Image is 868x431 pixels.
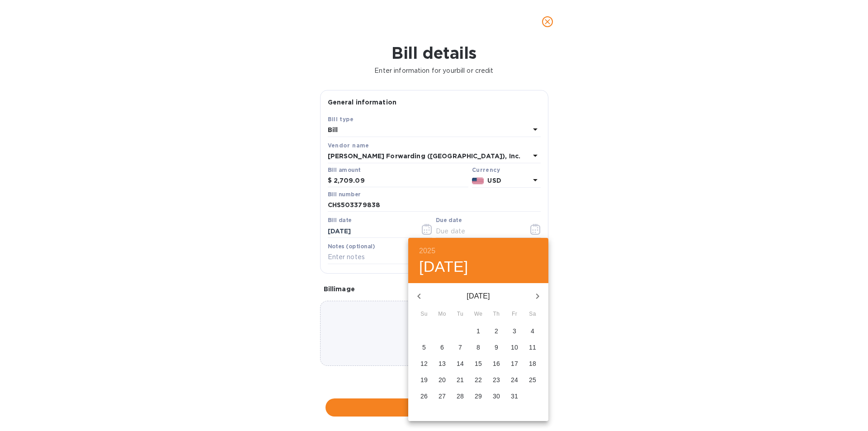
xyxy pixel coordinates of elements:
button: 22 [470,372,486,388]
button: 9 [488,340,505,356]
button: 21 [452,372,468,388]
button: 10 [506,340,523,356]
button: 2025 [419,245,435,257]
p: 14 [457,359,464,368]
button: 23 [488,372,505,388]
button: 5 [416,340,432,356]
button: 29 [470,388,486,405]
button: 30 [488,388,505,405]
p: 24 [511,375,518,384]
button: 12 [416,356,432,372]
p: 20 [439,375,446,384]
p: 18 [529,359,536,368]
span: Su [416,310,432,319]
button: 19 [416,372,432,388]
button: 14 [452,356,468,372]
button: 15 [470,356,486,372]
button: 26 [416,388,432,405]
p: 22 [475,375,482,384]
p: 2 [495,327,498,336]
p: 19 [420,375,428,384]
span: We [470,310,486,319]
button: 8 [470,340,486,356]
span: Sa [524,310,541,319]
span: Tu [452,310,468,319]
p: 6 [440,343,444,352]
p: 15 [475,359,482,368]
p: 27 [439,392,446,401]
p: 17 [511,359,518,368]
button: 18 [524,356,541,372]
button: 24 [506,372,523,388]
span: Fr [506,310,523,319]
button: 2 [488,323,505,340]
p: [DATE] [430,291,527,302]
p: 26 [420,392,428,401]
p: 9 [495,343,498,352]
button: 31 [506,388,523,405]
p: 13 [439,359,446,368]
p: 25 [529,375,536,384]
button: 3 [506,323,523,340]
p: 11 [529,343,536,352]
button: 27 [434,388,450,405]
p: 12 [420,359,428,368]
button: 11 [524,340,541,356]
p: 28 [457,392,464,401]
p: 5 [422,343,426,352]
p: 7 [458,343,462,352]
button: 16 [488,356,505,372]
button: 20 [434,372,450,388]
button: 25 [524,372,541,388]
button: 17 [506,356,523,372]
p: 8 [476,343,480,352]
button: [DATE] [419,257,468,276]
button: 13 [434,356,450,372]
button: 6 [434,340,450,356]
p: 16 [493,359,500,368]
p: 4 [531,327,534,336]
p: 3 [513,327,516,336]
p: 23 [493,375,500,384]
p: 10 [511,343,518,352]
span: Mo [434,310,450,319]
p: 30 [493,392,500,401]
span: Th [488,310,505,319]
p: 31 [511,392,518,401]
button: 1 [470,323,486,340]
button: 7 [452,340,468,356]
button: 28 [452,388,468,405]
p: 29 [475,392,482,401]
p: 21 [457,375,464,384]
p: 1 [476,327,480,336]
button: 4 [524,323,541,340]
